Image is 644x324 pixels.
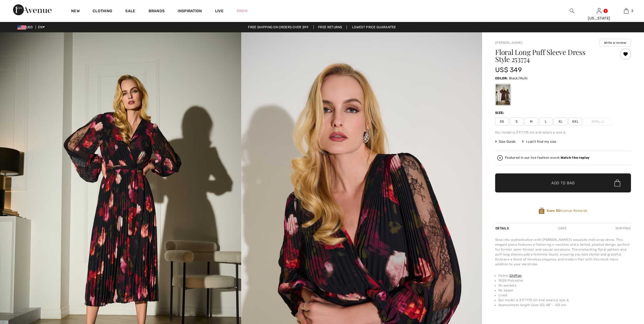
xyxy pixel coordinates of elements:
[498,298,631,303] li: Our model is 5'9"/175 cm and wears a size 6.
[539,117,553,126] span: L
[613,8,639,14] a: 3
[497,155,503,161] img: Watch the replay
[498,278,631,283] li: 100% Polyester
[614,223,631,233] div: Shipping
[13,4,52,15] img: 1ère Avenue
[495,76,508,80] span: Color:
[149,9,165,14] a: Brands
[586,15,612,21] div: [US_STATE]
[215,8,224,14] a: Live
[509,76,527,80] span: Black/Multi
[568,117,582,126] span: XXL
[348,25,400,29] a: Lowest Price Guarantee
[244,25,313,29] a: Free shipping on orders over $99
[495,41,522,45] a: [PERSON_NAME]
[237,8,247,14] a: Prom
[498,283,631,288] li: No pockets
[561,156,590,160] strong: Watch the replay
[498,288,631,293] li: No zipper
[601,120,604,123] img: ring-m.svg
[498,273,631,278] li: Fabric:
[495,110,505,115] div: Size:
[498,303,631,307] li: Approximate length (size 12): 48" - 122 cm
[495,173,631,192] button: Add to Bag
[498,293,631,298] li: Lined
[93,9,112,14] a: Clothing
[554,117,567,126] span: XL
[631,8,633,13] span: 3
[624,8,629,14] img: My Bag
[71,9,80,14] a: New
[510,274,522,278] a: Chiffon
[495,130,631,135] div: Our model is 5'9"/175 cm and wears a size 6.
[505,156,589,160] div: Featured in our live fashion event.
[524,117,538,126] span: M
[599,39,631,46] button: Write a review
[495,223,510,233] div: Details
[539,207,545,214] img: Avenue Rewards
[597,8,601,14] img: My Info
[495,117,509,126] span: XS
[496,85,510,105] div: Black/Multi
[313,25,347,29] a: Free Returns
[495,66,522,74] span: US$ 349
[495,49,608,63] h1: Floral Long Puff Sleeve Dress Style 253774
[553,223,571,233] div: Care
[510,117,523,126] span: S
[570,8,574,14] img: search the website
[495,139,516,144] span: Size Guide
[547,209,560,213] strong: Earn 35
[551,180,575,186] span: Add to Bag
[547,208,587,213] span: Avenue Rewards
[614,179,620,186] img: Bag.svg
[125,9,135,14] a: Sale
[583,117,612,126] span: XXXL
[38,25,45,29] span: EN
[522,139,556,144] div: I can't find my size
[178,9,202,14] span: Inspiration
[17,25,35,29] span: USD
[495,237,631,267] div: Step into sophistication with [PERSON_NAME]'s exquisite midi wrap dress. This elegant piece featu...
[597,8,601,13] a: Sign In
[17,25,26,30] img: US Dollar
